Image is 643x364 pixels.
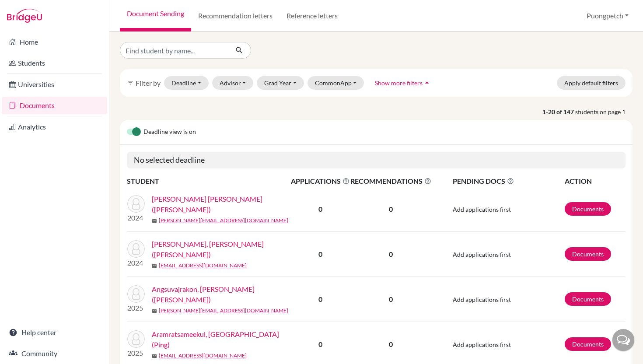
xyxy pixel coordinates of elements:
img: Aramratsameekul, Pitipat (Ping) [127,330,145,348]
a: Analytics [2,118,107,136]
th: ACTION [564,175,626,187]
b: 0 [318,250,322,258]
span: students on page 1 [575,107,633,116]
h5: No selected deadline [127,152,626,168]
a: Universities [2,76,107,93]
a: Documents [565,247,611,261]
button: CommonApp [308,76,364,90]
th: STUDENT [127,175,290,187]
span: mail [152,263,157,269]
a: [PERSON_NAME][EMAIL_ADDRESS][DOMAIN_NAME] [159,217,288,224]
a: [PERSON_NAME][EMAIL_ADDRESS][DOMAIN_NAME] [159,307,288,315]
button: Puongpetch [583,7,633,24]
button: Grad Year [257,76,304,90]
span: Show more filters [375,79,423,87]
a: Home [2,33,107,51]
i: arrow_drop_up [423,78,431,87]
span: PENDING DOCS [453,176,563,186]
p: 2025 [127,303,145,313]
i: filter_list [127,79,134,86]
button: Show more filtersarrow_drop_up [367,76,439,90]
input: Find student by name... [120,42,228,59]
p: 2025 [127,348,145,358]
span: mail [152,353,157,359]
a: Aramratsameekul, [GEOGRAPHIC_DATA] (Ping) [152,329,297,350]
b: 0 [318,340,322,348]
b: 0 [318,295,322,303]
a: Documents [565,337,611,351]
a: [EMAIL_ADDRESS][DOMAIN_NAME] [159,262,247,269]
a: Documents [565,292,611,306]
a: Community [2,345,107,362]
a: [PERSON_NAME] [PERSON_NAME] ([PERSON_NAME]) [152,194,297,215]
p: 2024 [127,258,145,268]
p: 0 [350,294,431,304]
b: 0 [318,205,322,213]
span: Add applications first [453,206,511,213]
img: Agana, Anika Ayla Sanchez (Anika) [127,195,145,213]
span: Add applications first [453,341,511,348]
img: Bridge-U [7,9,42,23]
span: Deadline view is on [143,127,196,137]
strong: 1-20 of 147 [542,107,575,116]
a: [PERSON_NAME], [PERSON_NAME] ([PERSON_NAME]) [152,239,297,260]
a: Help center [2,324,107,341]
span: APPLICATIONS [291,176,349,186]
a: Students [2,54,107,72]
img: Angsuvajrakon, Todd (Todd) [127,285,145,303]
button: Apply default filters [557,76,626,90]
p: 2024 [127,213,145,223]
span: Add applications first [453,251,511,258]
span: mail [152,218,157,224]
span: mail [152,308,157,314]
span: Add applications first [453,296,511,303]
span: RECOMMENDATIONS [350,176,431,186]
a: [EMAIL_ADDRESS][DOMAIN_NAME] [159,352,247,360]
p: 0 [350,249,431,259]
button: Deadline [164,76,209,90]
a: Documents [565,202,611,216]
span: Filter by [136,79,161,87]
p: 0 [350,339,431,350]
button: Advisor [212,76,254,90]
a: Angsuvajrakon, [PERSON_NAME] ([PERSON_NAME]) [152,284,297,305]
p: 0 [350,204,431,214]
img: Ajcharanukul, Klongtham (Kevin) [127,240,145,258]
a: Documents [2,97,107,114]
